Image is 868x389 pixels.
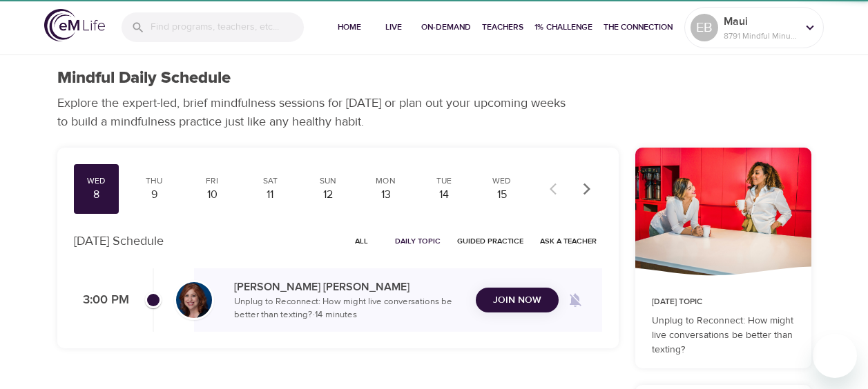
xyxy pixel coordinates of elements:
button: Guided Practice [452,230,529,252]
img: logo [44,9,105,41]
span: Remind me when a class goes live every Wednesday at 3:00 PM [559,283,592,317]
p: 3:00 PM [74,291,129,310]
span: Live [377,20,410,34]
span: On-Demand [421,20,471,34]
iframe: Button to launch messaging window [813,334,857,378]
span: Teachers [482,20,523,34]
div: Sun [311,175,345,187]
span: Guided Practice [457,235,523,248]
span: Join Now [493,292,541,309]
img: Elaine_Smookler-min.jpg [176,282,212,318]
span: 1% Challenge [534,20,592,34]
button: Daily Topic [389,230,446,252]
input: Find programs, teachers, etc... [151,12,304,42]
div: 12 [311,187,345,203]
div: 15 [485,187,519,203]
p: 8791 Mindful Minutes [724,30,797,42]
p: [PERSON_NAME] [PERSON_NAME] [234,279,465,295]
span: All [345,235,378,248]
p: [DATE] Topic [652,296,795,308]
div: 10 [195,187,229,203]
div: Tue [427,175,461,187]
p: Unplug to Reconnect: How might live conversations be better than texting? [652,314,795,357]
div: Sat [253,175,287,187]
button: Join Now [476,288,559,313]
p: Unplug to Reconnect: How might live conversations be better than texting? · 14 minutes [234,295,465,322]
div: EB [691,14,718,41]
button: Ask a Teacher [534,230,602,252]
div: Mon [369,175,403,187]
p: [DATE] Schedule [74,232,164,250]
span: Home [333,20,366,34]
div: 13 [369,187,403,203]
span: The Connection [604,20,673,34]
p: Maui [724,13,797,30]
div: 9 [137,187,171,203]
div: Fri [195,175,229,187]
p: Explore the expert-led, brief mindfulness sessions for [DATE] or plan out your upcoming weeks to ... [57,94,575,131]
button: All [340,230,384,252]
div: 8 [79,187,114,203]
h1: Mindful Daily Schedule [57,68,231,88]
span: Ask a Teacher [540,235,597,248]
div: Wed [79,175,114,187]
div: 11 [253,187,287,203]
div: Wed [485,175,519,187]
div: Thu [137,175,171,187]
div: 14 [427,187,461,203]
span: Daily Topic [395,235,441,248]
